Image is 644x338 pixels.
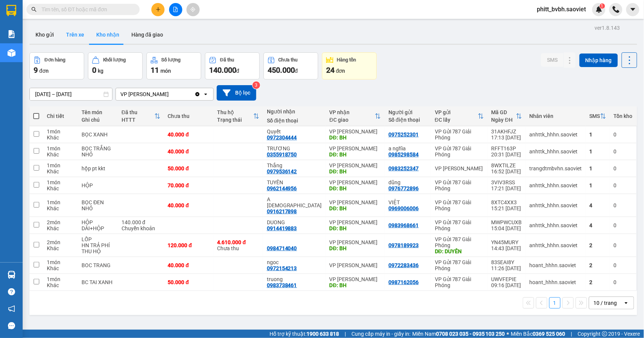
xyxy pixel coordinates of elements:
[388,109,427,115] div: Người gửi
[330,239,381,245] div: VP [PERSON_NAME]
[614,262,633,268] div: 0
[330,135,381,141] div: DĐ: BH
[47,205,74,211] div: Khác
[47,168,74,174] div: Khác
[326,66,334,75] span: 24
[42,5,131,14] input: Tìm tên, số ĐT hoặc mã đơn
[267,219,322,225] div: DUONG
[388,132,419,138] div: 0975252301
[8,30,15,38] img: solution-icon
[436,331,505,337] strong: 0708 023 035 - 0935 103 250
[491,225,522,231] div: 15:04 [DATE]
[267,109,322,115] div: Người nhận
[330,179,381,185] div: VP [PERSON_NAME]
[491,265,522,271] div: 11:26 [DATE]
[507,332,509,335] span: ⚪️
[168,113,210,119] div: Chưa thu
[151,3,165,16] button: plus
[267,128,322,135] div: Quyết
[82,279,114,285] div: BC TAI XANH
[491,259,522,265] div: 83SEAI8Y
[435,145,484,158] div: VP Gửi 787 Giải Phóng
[30,88,112,100] input: Select a date range.
[330,145,381,151] div: VP [PERSON_NAME]
[630,6,636,13] span: caret-down
[217,239,259,245] div: 4.610.000 đ
[491,239,522,245] div: YN45MURY
[330,225,381,231] div: DĐ: BH
[34,66,38,75] span: 9
[337,57,356,63] div: Hàng tồn
[491,151,522,158] div: 20:31 [DATE]
[435,199,484,211] div: VP Gửi 787 Giải Phóng
[623,300,629,306] svg: open
[47,219,74,225] div: 2 món
[217,117,253,123] div: Trạng thái
[122,225,160,231] div: Chuyển khoản
[491,219,522,225] div: MWPWCUXB
[330,151,381,158] div: DĐ: BH
[431,106,488,126] th: Toggle SortBy
[156,7,161,12] span: plus
[602,331,607,336] span: copyright
[571,330,572,338] span: |
[590,222,606,228] div: 4
[596,6,602,13] img: icon-new-feature
[491,179,522,185] div: 3VIV3RSS
[88,52,143,80] button: Khối lượng0kg
[491,117,516,123] div: Ngày ĐH
[122,219,160,225] div: 140.000 đ
[125,26,169,44] button: Hàng đã giao
[47,128,74,135] div: 1 món
[330,117,375,123] div: ĐC giao
[47,135,74,141] div: Khác
[31,7,37,12] span: search
[47,113,74,119] div: Chi tiết
[488,106,526,126] th: Toggle SortBy
[268,66,295,75] span: 450.000
[267,145,322,151] div: TRƯƠNG
[151,66,159,75] span: 11
[491,145,522,151] div: RFFT163P
[120,90,169,98] div: VP [PERSON_NAME]
[590,113,600,119] div: SMS
[412,330,505,338] span: Miền Nam
[267,162,322,168] div: Thắng
[435,165,484,171] div: VP [PERSON_NAME]
[82,219,114,231] div: HỘP DÀI+HỘP
[530,202,582,208] div: anhttk_hhhn.saoviet
[614,165,633,171] div: 0
[614,113,633,119] div: Tồn kho
[267,151,297,158] div: 0355918750
[435,219,484,231] div: VP Gửi 787 Giải Phóng
[435,276,484,288] div: VP Gửi 787 Giải Phóng
[614,182,633,188] div: 0
[531,5,592,14] span: phitt_bvbh.saoviet
[351,330,410,338] span: Cung cấp máy in - giấy in:
[330,168,381,174] div: DĐ: BH
[595,24,620,32] div: ver 1.8.143
[82,109,114,115] div: Tên món
[82,145,114,158] div: BỌC TRẮNG NHỎ
[217,85,256,101] button: Bộ lọc
[614,279,633,285] div: 0
[186,3,200,16] button: aim
[267,265,297,271] div: 0972154213
[190,7,196,12] span: aim
[45,57,65,63] div: Đơn hàng
[168,182,210,188] div: 70.000 đ
[295,68,298,74] span: đ
[253,81,260,89] sup: 3
[267,282,297,288] div: 0983738461
[82,132,114,138] div: BỌC XANH
[47,225,74,231] div: Khác
[146,52,201,80] button: Số lượng11món
[435,128,484,141] div: VP Gửi 787 Giải Phóng
[162,57,181,63] div: Số lượng
[330,276,381,282] div: VP [PERSON_NAME]
[82,117,114,123] div: Ghi chú
[541,53,564,67] button: SMS
[214,106,263,126] th: Toggle SortBy
[168,132,210,138] div: 40.000 đ
[614,242,633,248] div: 0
